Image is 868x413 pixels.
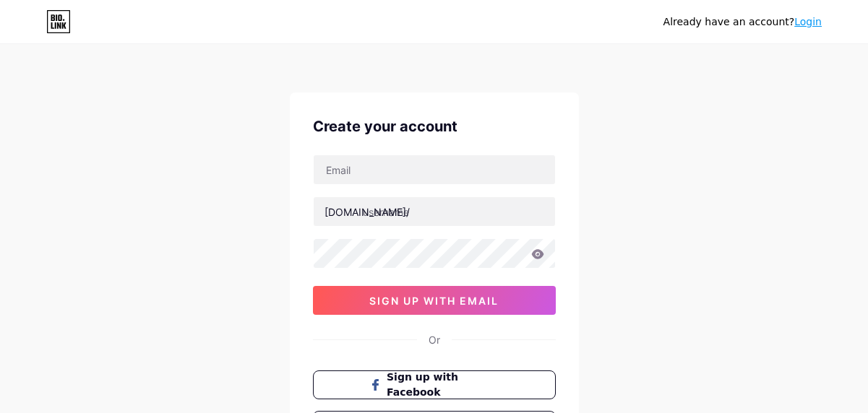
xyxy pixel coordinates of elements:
[794,16,822,27] a: Login
[663,14,822,30] div: Already have an account?
[313,370,556,399] button: Sign up with Facebook
[314,197,555,226] input: username
[387,370,499,400] span: Sign up with Facebook
[369,295,499,307] span: sign up with email
[313,116,556,137] div: Create your account
[429,332,440,347] div: Or
[314,155,555,184] input: Email
[325,204,410,219] div: [DOMAIN_NAME]/
[313,286,556,315] button: sign up with email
